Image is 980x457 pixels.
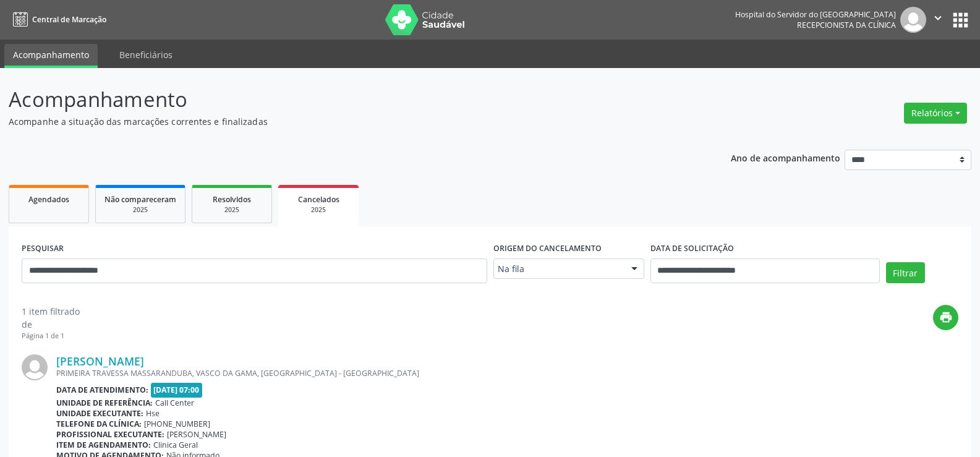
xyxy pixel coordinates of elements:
span: Clinica Geral [153,440,198,450]
label: DATA DE SOLICITAÇÃO [650,239,734,258]
b: Unidade de referência: [56,398,153,408]
a: Central de Marcação [9,9,106,30]
span: Resolvidos [213,194,251,205]
b: Profissional executante: [56,429,164,440]
div: 2025 [201,205,263,215]
span: Recepcionista da clínica [797,20,896,30]
span: Agendados [28,194,69,205]
label: Origem do cancelamento [493,239,602,258]
button: Relatórios [904,103,967,124]
i: print [939,310,953,324]
div: de [22,318,80,331]
button: print [933,305,958,330]
span: Cancelados [298,194,339,205]
span: Central de Marcação [32,14,106,25]
div: PRIMEIRA TRAVESSA MASSARANDUBA, VASCO DA GAMA, [GEOGRAPHIC_DATA] - [GEOGRAPHIC_DATA] [56,368,958,378]
p: Acompanhe a situação das marcações correntes e finalizadas [9,115,683,128]
div: Página 1 de 1 [22,331,80,341]
span: [PERSON_NAME] [167,429,226,440]
button:  [926,7,950,33]
div: Hospital do Servidor do [GEOGRAPHIC_DATA] [735,9,896,20]
span: [PHONE_NUMBER] [144,419,210,429]
span: Na fila [498,263,619,275]
p: Ano de acompanhamento [731,150,840,165]
b: Telefone da clínica: [56,419,142,429]
img: img [900,7,926,33]
button: apps [950,9,971,31]
img: img [22,354,48,380]
span: Hse [146,408,160,419]
span: Não compareceram [104,194,176,205]
div: 1 item filtrado [22,305,80,318]
a: Acompanhamento [4,44,98,68]
button: Filtrar [886,262,925,283]
a: Beneficiários [111,44,181,66]
p: Acompanhamento [9,84,683,115]
i:  [931,11,945,25]
span: Call Center [155,398,194,408]
b: Data de atendimento: [56,385,148,395]
b: Unidade executante: [56,408,143,419]
label: PESQUISAR [22,239,64,258]
div: 2025 [104,205,176,215]
a: [PERSON_NAME] [56,354,144,368]
span: [DATE] 07:00 [151,383,203,397]
b: Item de agendamento: [56,440,151,450]
div: 2025 [287,205,350,215]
